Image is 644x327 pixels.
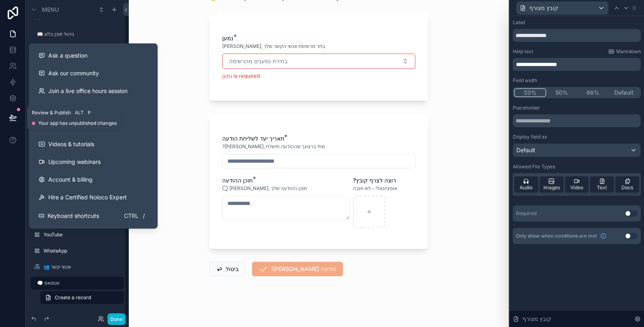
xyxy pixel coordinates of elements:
span: Join a live office hours session [48,87,128,95]
button: Done [107,313,126,325]
a: Markdown [608,48,641,55]
span: Default [516,146,535,154]
span: Only show when conditions are met [516,233,597,239]
span: Ask a question [48,52,87,60]
span: Markdown [616,48,641,55]
span: Docs [621,184,633,191]
p: נמען is required [222,72,415,80]
span: Audio [520,184,533,191]
span: תאריך יעד לשליחת הודעה [222,135,284,142]
span: Upcoming webinars [48,158,101,166]
span: Images [543,184,560,191]
button: 33% [514,88,546,97]
label: Allowed File Types [513,163,555,170]
label: Display field as [513,134,547,140]
a: Upcoming webinars [32,153,155,171]
label: Label [513,19,525,26]
button: Select Button [222,54,415,69]
label: Field width [513,77,537,84]
button: ביטול [209,262,246,276]
label: Placeholder [513,105,540,111]
a: Support & guides [32,100,155,118]
button: 50% [546,88,578,97]
span: תוכן ההודעה [222,177,253,184]
label: WhatsApp [43,248,122,254]
button: קובץ מצורף [516,1,609,15]
span: / [141,213,147,219]
span: Support & guides [48,105,94,113]
span: P [86,110,93,116]
a: Noloco Academy [32,118,155,135]
span: קובץ מצורף [529,4,558,12]
label: Help text [513,48,533,55]
span: Videos & tutorials [48,140,94,148]
span: Video [570,184,583,191]
a: Ask our community [32,64,155,82]
span: 🗨️ [PERSON_NAME], תוכן ההודעה שלך [222,185,307,192]
button: Default [513,143,641,157]
a: Join a live office hours session [32,82,155,100]
button: Keyboard shortcutsCtrl/ [32,206,155,226]
span: ?רוצה לצרף קובץ [353,177,396,184]
span: בחירת נמענים מהרשימה [229,57,288,65]
span: Noloco Academy [48,122,94,130]
a: Create a record [40,291,124,304]
button: Default [609,88,640,97]
span: נמען [222,35,233,41]
span: אופציונאלי - לא חובה [353,185,397,192]
label: YouTube [43,232,122,238]
a: Account & billing [32,171,155,188]
span: Alt [75,110,84,116]
span: Ctrl [123,211,139,221]
span: Review & Publish [32,110,71,116]
span: [PERSON_NAME], בחר מרשימת אנשי הקשר שלך [222,43,325,50]
span: Account & billing [48,176,93,184]
span: קובץ מצורף [522,315,551,323]
span: Your app has unpublished changes [38,120,117,126]
span: ?[PERSON_NAME], מתי ברצונך שההודעה תישלח [222,143,325,150]
label: 👥 אנשי קשר [43,264,122,270]
button: Hire a Certified Noloco Expert [32,188,155,206]
span: Keyboard shortcuts [47,212,99,220]
span: Menu [42,6,59,14]
a: Videos & tutorials [32,135,155,153]
span: Hire a Certified Noloco Expert [48,193,127,201]
div: Required [516,210,537,217]
span: Create a record [55,294,91,301]
button: Ask a question [32,47,155,64]
label: 📖 ניהול תוכן בלוג [37,31,122,37]
div: scrollable content [513,58,641,71]
label: 🗨️ ווטסאפ [37,280,119,286]
button: 66% [577,88,609,97]
span: Ask our community [48,69,99,77]
span: Text [597,184,607,191]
